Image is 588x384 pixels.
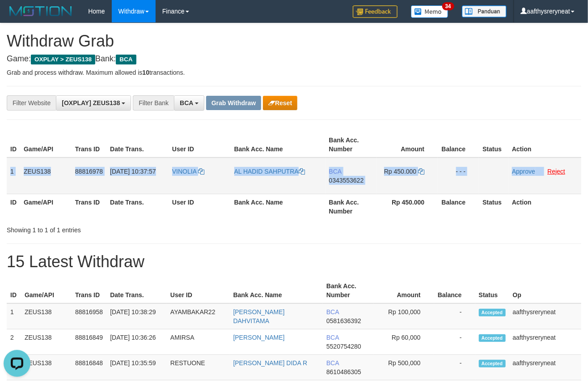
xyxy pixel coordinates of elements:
[233,334,285,341] a: [PERSON_NAME]
[169,194,231,219] th: User ID
[21,278,72,303] th: Game/API
[172,168,196,175] span: VINOLIA
[20,158,72,194] td: ZEUS138
[7,329,21,355] td: 2
[326,317,361,324] span: Copy 0581636392 to clipboard
[479,360,506,367] span: Accepted
[509,329,581,355] td: aafthysreryneat
[72,132,106,158] th: Trans ID
[374,303,434,329] td: Rp 100,000
[21,329,72,355] td: ZEUS138
[438,132,479,158] th: Balance
[326,308,339,316] span: BCA
[548,168,566,175] a: Reject
[133,95,174,111] div: Filter Bank
[326,359,339,367] span: BCA
[167,303,230,329] td: AYAMBAKAR22
[7,32,581,50] h1: Withdraw Grab
[7,55,581,64] h4: Game: Bank:
[7,278,21,303] th: ID
[438,194,479,219] th: Balance
[106,303,167,329] td: [DATE] 10:38:29
[326,132,377,158] th: Bank Acc. Number
[479,309,506,316] span: Accepted
[167,278,230,303] th: User ID
[72,355,106,380] td: 88816848
[7,222,238,235] div: Showing 1 to 1 of 1 entries
[384,168,416,175] span: Rp 450.000
[509,278,581,303] th: Op
[206,96,261,110] button: Grab Withdraw
[31,55,95,64] span: OXPLAY > ZEUS138
[172,168,204,175] a: VINOLIA
[374,278,434,303] th: Amount
[418,168,424,175] a: Copy 450000 to clipboard
[110,168,156,175] span: [DATE] 10:37:57
[377,132,438,158] th: Amount
[233,308,285,324] a: [PERSON_NAME] DAHVITAMA
[116,55,136,64] span: BCA
[509,355,581,380] td: aafthysreryneat
[72,329,106,355] td: 88816849
[353,5,398,18] img: Feedback.jpg
[169,132,231,158] th: User ID
[7,303,21,329] td: 1
[7,132,20,158] th: ID
[326,194,377,219] th: Bank Acc. Number
[142,69,149,76] strong: 10
[7,253,581,271] h1: 15 Latest Withdraw
[508,132,581,158] th: Action
[21,355,72,380] td: ZEUS138
[434,278,475,303] th: Balance
[326,368,361,375] span: Copy 8610486305 to clipboard
[475,278,509,303] th: Status
[326,334,339,341] span: BCA
[20,132,72,158] th: Game/API
[374,355,434,380] td: Rp 500,000
[377,194,438,219] th: Rp 450.000
[4,4,30,30] button: Open LiveChat chat widget
[7,95,56,111] div: Filter Website
[508,194,581,219] th: Action
[263,96,297,110] button: Reset
[434,355,475,380] td: -
[167,355,230,380] td: RESTUONE
[329,168,342,175] span: BCA
[7,4,75,18] img: MOTION_logo.png
[462,5,507,17] img: panduan.png
[106,194,169,219] th: Date Trans.
[106,355,167,380] td: [DATE] 10:35:59
[7,194,20,219] th: ID
[106,132,169,158] th: Date Trans.
[479,132,508,158] th: Status
[180,99,193,107] span: BCA
[75,168,103,175] span: 88816978
[72,194,106,219] th: Trans ID
[374,329,434,355] td: Rp 60,000
[21,303,72,329] td: ZEUS138
[512,168,535,175] a: Approve
[234,168,305,175] a: AL HADID SAHPUTRA
[411,5,448,18] img: Button%20Memo.svg
[326,343,361,350] span: Copy 5520754280 to clipboard
[62,99,120,107] span: [OXPLAY] ZEUS138
[106,329,167,355] td: [DATE] 10:36:26
[167,329,230,355] td: AMIRSA
[329,177,364,184] span: Copy 0343553622 to clipboard
[233,359,308,367] a: [PERSON_NAME] DIDA R
[106,278,167,303] th: Date Trans.
[72,278,106,303] th: Trans ID
[7,68,581,77] p: Grab and process withdraw. Maximum allowed is transactions.
[56,95,131,111] button: [OXPLAY] ZEUS138
[174,95,204,111] button: BCA
[434,303,475,329] td: -
[231,194,326,219] th: Bank Acc. Name
[438,158,479,194] td: - - -
[434,329,475,355] td: -
[509,303,581,329] td: aafthysreryneat
[72,303,106,329] td: 88816958
[479,194,508,219] th: Status
[323,278,374,303] th: Bank Acc. Number
[479,334,506,342] span: Accepted
[230,278,323,303] th: Bank Acc. Name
